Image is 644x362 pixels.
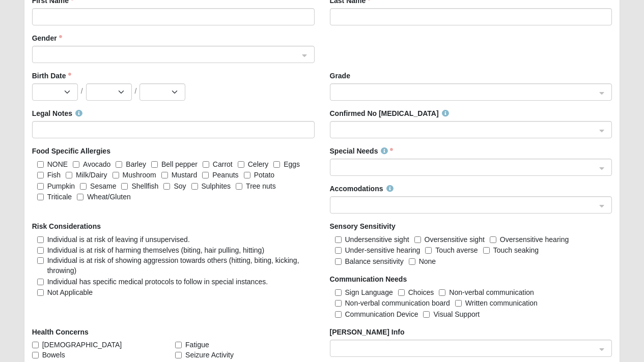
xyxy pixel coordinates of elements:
[435,246,478,254] span: Touch averse
[191,183,198,190] input: Sulphites
[203,161,209,168] input: Carrot
[335,236,342,243] input: Undersensitive sight
[83,160,110,168] span: Avocado
[202,172,209,178] input: Peanuts
[32,108,82,118] label: Legal Notes
[47,256,299,275] span: Individual is at risk of showing aggression towards others (hitting, biting, kicking, throwing)
[419,257,436,265] span: None
[425,247,432,254] input: Touch averse
[455,300,462,307] input: Written communication
[236,183,242,190] input: Tree nuts
[500,235,569,244] span: Oversensitive hearing
[425,235,485,244] span: Oversensitive sight
[345,299,450,307] span: Non-verbal communication board
[32,352,39,358] input: Bowels
[202,182,231,190] span: Sulphites
[66,172,72,178] input: Milk/Dairy
[398,289,405,296] input: Choices
[131,182,158,190] span: Shellfish
[174,182,186,190] span: Soy
[212,171,238,179] span: Peanuts
[335,311,342,318] input: Communication Device
[116,161,122,168] input: Barley
[37,289,44,296] input: Not Applicable
[238,161,244,168] input: Celery
[433,310,480,318] span: Visual Support
[42,350,65,360] span: Bowels
[37,194,44,200] input: Triticale
[80,183,87,190] input: Sesame
[37,236,44,243] input: Individual is at risk of leaving if unsupervised.
[47,246,264,254] span: Individual is at risk of harming themselves (biting, hair pulling, hitting)
[409,258,415,265] input: None
[37,183,44,190] input: Pumpkin
[37,257,44,264] input: Individual is at risk of showing aggression towards others (hitting, biting, kicking, throwing)
[335,300,342,307] input: Non-verbal communication board
[335,258,342,265] input: Balance sensitivity
[273,161,280,168] input: Eggs
[439,289,445,296] input: Non-verbal communication
[163,183,170,190] input: Soy
[345,246,421,254] span: Under-sensitive hearing
[32,33,62,43] label: Gender
[254,171,274,179] span: Potato
[90,182,116,190] span: Sesame
[175,352,182,358] input: Seizure Activity
[81,86,83,96] span: /
[47,193,72,201] span: Triticale
[408,288,434,296] span: Choices
[87,193,131,201] span: Wheat/Gluten
[185,350,234,360] span: Seizure Activity
[483,247,490,254] input: Touch seaking
[330,221,396,231] label: Sensory Sensitivity
[213,160,233,168] span: Carrot
[330,327,405,337] label: [PERSON_NAME] Info
[345,288,393,296] span: Sign Language
[246,182,276,190] span: Tree nuts
[47,171,61,179] span: Fish
[42,340,122,350] span: [DEMOGRAPHIC_DATA]
[185,340,209,350] span: Fatigue
[37,279,44,285] input: Individual has specific medical protocols to follow in special instances.
[47,182,75,190] span: Pumpkin
[121,183,128,190] input: Shellfish
[345,310,418,318] span: Communication Device
[77,194,83,200] input: Wheat/Gluten
[345,235,409,244] span: Undersensitive sight
[32,327,89,337] label: Health Concerns
[135,86,137,96] span: /
[47,235,190,244] span: Individual is at risk of leaving if unsupervised.
[449,288,534,296] span: Non-verbal communication
[32,221,101,231] label: Risk Considerations
[47,288,93,296] span: Not Applicable
[47,278,268,286] span: Individual has specific medical protocols to follow in special instances.
[123,171,156,179] span: Mushroom
[414,236,421,243] input: Oversensitive sight
[47,160,68,168] span: NONE
[32,342,39,348] input: [DEMOGRAPHIC_DATA]
[172,171,198,179] span: Mustard
[248,160,268,168] span: Celery
[244,172,250,178] input: Potato
[151,161,158,168] input: Bell pepper
[37,161,44,168] input: NONE
[330,146,394,156] label: Special Needs
[161,160,198,168] span: Bell pepper
[345,257,404,265] span: Balance sensitivity
[76,171,107,179] span: Milk/Dairy
[335,289,342,296] input: Sign Language
[330,274,407,284] label: Communication Needs
[37,247,44,254] input: Individual is at risk of harming themselves (biting, hair pulling, hitting)
[465,299,538,307] span: Written communication
[335,247,342,254] input: Under-sensitive hearing
[126,160,146,168] span: Barley
[32,71,71,81] label: Birth Date
[113,172,119,178] input: Mushroom
[490,236,496,243] input: Oversensitive hearing
[37,172,44,178] input: Fish
[32,146,110,156] label: Food Specific Allergies
[330,71,350,81] label: Grade
[330,184,394,194] label: Accomodations
[493,246,539,254] span: Touch seaking
[73,161,79,168] input: Avocado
